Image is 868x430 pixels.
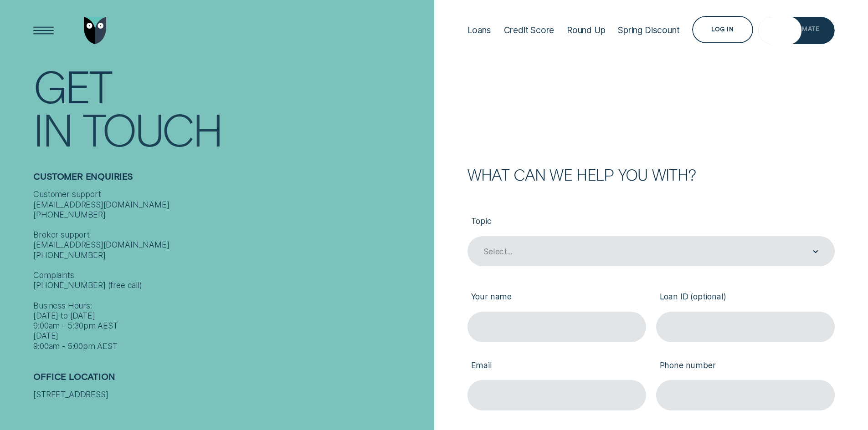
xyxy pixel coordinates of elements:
label: Email [467,352,646,380]
label: Topic [467,208,835,236]
div: Get [33,64,111,106]
a: Get Estimate [758,17,835,44]
div: Credit Score [504,25,555,35]
label: Your name [467,284,646,312]
label: Phone number [656,352,835,380]
h2: Office Location [33,371,429,390]
button: Log in [692,16,753,43]
h2: What can we help you with? [467,167,835,182]
div: Round Up [567,25,606,35]
h2: Customer Enquiries [33,171,429,189]
div: Loans [467,25,491,35]
div: Customer support [EMAIL_ADDRESS][DOMAIN_NAME] [PHONE_NUMBER] Broker support [EMAIL_ADDRESS][DOMAI... [33,189,429,351]
button: Open Menu [30,17,57,44]
div: In [33,107,72,150]
label: Loan ID (optional) [656,284,835,312]
div: Spring Discount [618,25,679,35]
div: Select... [483,247,512,257]
div: Touch [82,107,222,150]
img: Wisr [84,17,107,44]
div: [STREET_ADDRESS] [33,390,429,400]
h1: Get In Touch [33,64,429,148]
